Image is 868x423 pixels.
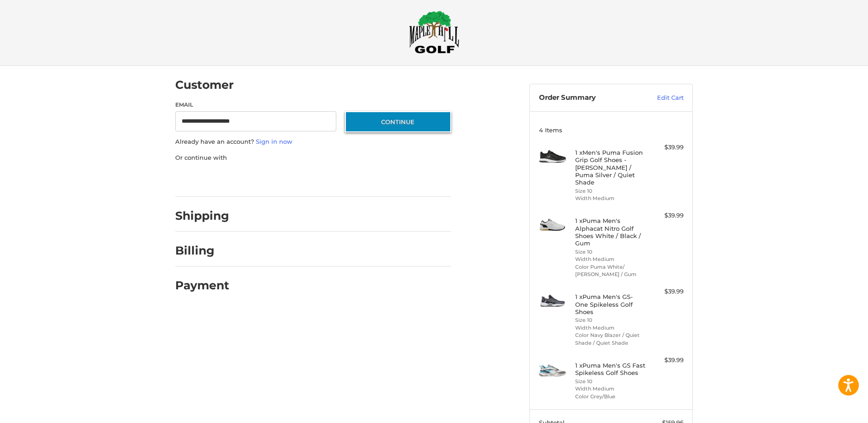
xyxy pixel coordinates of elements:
[173,171,241,188] iframe: PayPal-paypal
[250,171,318,188] iframe: PayPal-paylater
[575,331,645,347] li: Color Navy Blazer / Quiet Shade / Quiet Shade
[539,126,684,134] h3: 4 Items
[647,287,684,296] div: $39.99
[647,211,684,220] div: $39.99
[575,385,645,393] li: Width Medium
[575,293,645,315] h4: 1 x Puma Men's GS-One Spikeless Golf Shoes
[575,217,645,247] h4: 1 x Puma Men's Alphacat Nitro Golf Shoes White / Black / Gum
[575,316,645,324] li: Size 10
[647,143,684,152] div: $39.99
[575,393,645,401] li: Color Grey/Blue
[575,187,645,195] li: Size 10
[575,149,645,186] h4: 1 x Men's Puma Fusion Grip Golf Shoes - [PERSON_NAME] / Puma Silver / Quiet Shade
[175,153,451,163] p: Or continue with
[175,137,451,146] p: Already have an account?
[328,171,396,188] iframe: PayPal-venmo
[575,324,645,332] li: Width Medium
[256,138,292,145] a: Sign in now
[409,11,459,54] img: Maple Hill Golf
[575,255,645,263] li: Width Medium
[175,101,336,109] label: Email
[575,195,645,202] li: Width Medium
[575,263,645,278] li: Color Puma White/ [PERSON_NAME] / Gum
[539,93,637,103] h3: Order Summary
[575,378,645,385] li: Size 10
[575,248,645,256] li: Size 10
[175,244,229,258] h2: Billing
[637,93,684,103] a: Edit Cart
[647,356,684,365] div: $39.99
[175,78,234,92] h2: Customer
[345,111,451,132] button: Continue
[575,362,645,377] h4: 1 x Puma Men's GS Fast Spikeless Golf Shoes
[175,278,229,293] h2: Payment
[175,209,229,223] h2: Shipping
